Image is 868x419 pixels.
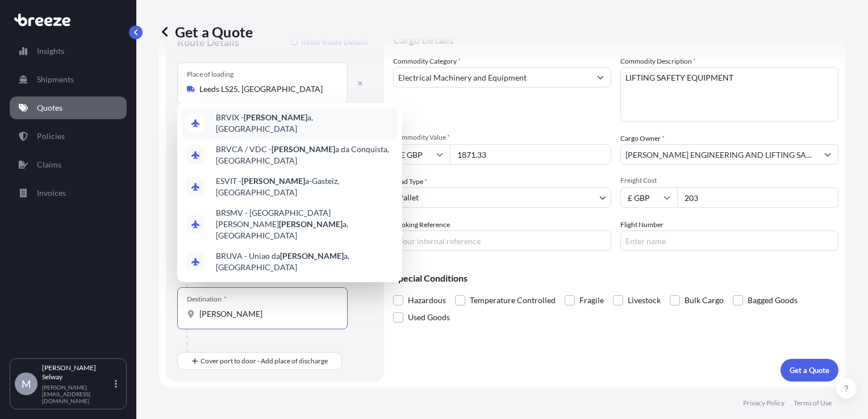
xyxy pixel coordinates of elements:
[794,399,832,408] p: Terms of Use
[177,103,402,282] div: Show suggestions
[393,133,611,142] span: Commodity Value
[201,355,328,367] span: Cover port to door - Add place of discharge
[393,176,427,187] span: Load Type
[216,112,393,135] span: BRVIX - a, [GEOGRAPHIC_DATA]
[37,131,65,142] p: Policies
[37,159,61,170] p: Claims
[620,231,838,251] input: Enter name
[748,292,798,309] span: Bagged Goods
[216,144,393,166] span: BRVCA / VDC - a da Conquista, [GEOGRAPHIC_DATA]
[37,102,62,114] p: Quotes
[790,364,829,376] p: Get a Quote
[37,187,66,199] p: Invoices
[187,70,233,79] div: Place of loading
[199,308,333,320] input: Destination
[244,112,307,122] b: [PERSON_NAME]
[280,251,344,261] b: [PERSON_NAME]
[272,144,335,154] b: [PERSON_NAME]
[398,192,419,203] span: Pallet
[393,274,838,283] p: Special Conditions
[216,250,393,273] span: BRUVA - Uniao da a, [GEOGRAPHIC_DATA]
[590,67,611,87] button: Show suggestions
[470,292,556,309] span: Temperature Controlled
[37,74,74,85] p: Shipments
[393,231,611,251] input: Your internal reference
[620,133,665,144] label: Cargo Owner
[42,363,112,382] p: [PERSON_NAME] Selway
[685,292,724,309] span: Bulk Cargo
[408,309,450,326] span: Used Goods
[628,292,661,309] span: Livestock
[393,219,450,231] label: Booking Reference
[216,207,393,241] span: BRSMV - [GEOGRAPHIC_DATA][PERSON_NAME] a, [GEOGRAPHIC_DATA]
[817,144,838,165] button: Show suggestions
[37,45,64,57] p: Insights
[42,384,112,404] p: [PERSON_NAME][EMAIL_ADDRESS][DOMAIN_NAME]
[620,219,663,231] label: Flight Number
[620,176,838,185] span: Freight Cost
[159,23,253,41] p: Get a Quote
[677,187,838,208] input: Enter amount
[450,144,611,165] input: Type amount
[408,292,446,309] span: Hazardous
[22,378,31,389] span: M
[216,175,393,198] span: ESVIT - a-Gasteiz, [GEOGRAPHIC_DATA]
[279,219,343,229] b: [PERSON_NAME]
[743,399,784,408] p: Privacy Policy
[394,67,590,87] input: Select a commodity type
[241,176,305,186] b: [PERSON_NAME]
[187,295,227,304] div: Destination
[199,83,333,95] input: Place of loading
[579,292,604,309] span: Fragile
[621,144,817,165] input: Full name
